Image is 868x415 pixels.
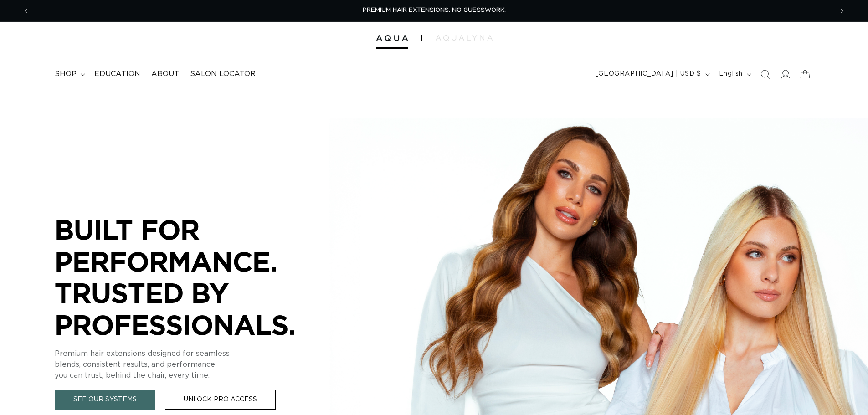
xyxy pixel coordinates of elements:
a: Salon Locator [185,64,261,84]
button: English [714,66,755,83]
a: Education [89,64,146,84]
img: aqualyna.com [436,35,493,41]
a: About [146,64,185,84]
summary: shop [49,64,89,84]
button: [GEOGRAPHIC_DATA] | USD $ [590,66,714,83]
span: shop [55,69,77,79]
img: Aqua Hair Extensions [376,35,408,41]
p: BUILT FOR PERFORMANCE. TRUSTED BY PROFESSIONALS. [55,214,328,340]
a: Unlock Pro Access [165,390,276,410]
span: Salon Locator [190,69,256,79]
span: Education [94,69,140,79]
button: Next announcement [832,2,852,20]
span: [GEOGRAPHIC_DATA] | USD $ [596,69,701,79]
span: English [719,69,743,79]
summary: Search [755,64,775,84]
span: PREMIUM HAIR EXTENSIONS. NO GUESSWORK. [363,7,506,13]
a: See Our Systems [55,390,155,410]
button: Previous announcement [16,2,36,20]
p: Premium hair extensions designed for seamless blends, consistent results, and performance you can... [55,348,328,381]
span: About [151,69,179,79]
